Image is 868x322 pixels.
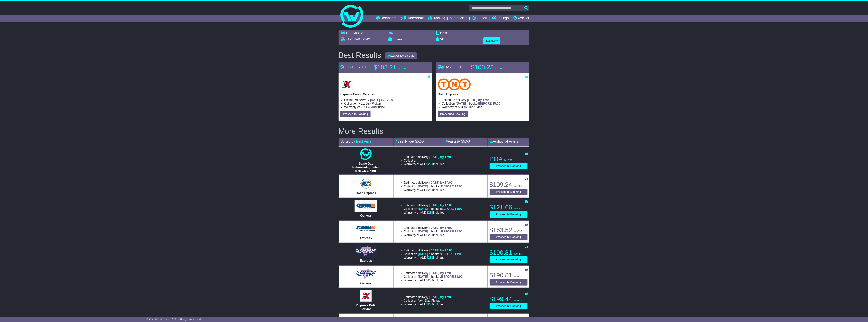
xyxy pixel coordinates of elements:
span: 11:00 [455,252,463,256]
span: $ [426,163,433,166]
span: 11:00 [455,275,463,278]
span: © One World Courier 2025. All rights reserved. [147,318,202,321]
span: $ [426,211,433,214]
a: Financials [450,15,467,22]
span: [DATE] by 17:00 [429,181,453,184]
p: $190.81 [490,271,528,279]
span: 250 [428,233,433,237]
p: POA [490,155,528,163]
li: Estimated delivery [404,181,463,184]
img: GMK Logistics: Express [355,223,377,234]
span: inc GST [514,185,522,187]
span: 250 [428,279,433,282]
span: inc GST [514,299,522,302]
span: 250 [428,303,433,306]
li: Warranty of AUD included. [404,211,463,214]
span: - $ [459,140,470,143]
span: 250 [428,188,433,192]
button: Proceed to Booking [438,111,468,117]
span: 13:00 [455,185,463,188]
span: inc GST [495,67,504,70]
span: $ [464,105,471,109]
span: $ [426,279,433,282]
button: Edit Collection Date [385,52,417,59]
img: Tasfreight: Express [355,246,377,257]
span: 15:00 [493,102,500,105]
span: Same Day Nationwide(quotes take 0.5-1 hour) [352,162,380,172]
span: if booked [418,230,463,233]
span: 250 [369,105,374,109]
span: BEFORE [441,185,454,188]
p: $199.44 [490,295,528,303]
a: Tracking [428,15,445,22]
span: BEFORE [441,275,454,278]
a: Dashboard [376,15,397,22]
li: Collection [404,275,463,278]
button: Proceed to Booking [490,234,528,240]
button: Proceed to Booking [490,211,528,218]
li: Warranty of AUD included. [404,162,453,166]
span: $ [426,303,433,306]
a: Quote/Book [401,15,424,22]
p: $163.52 [490,226,528,234]
span: inc GST [514,275,522,278]
span: [DATE] [456,102,466,105]
span: $ [426,188,433,192]
p: $190.81 [490,249,528,256]
li: Warranty of AUD included. [404,302,453,306]
button: Proceed to Booking [490,279,528,286]
div: Best Results [337,51,383,59]
span: inc GST [514,207,522,210]
span: item [396,37,402,41]
li: Estimated delivery [404,203,463,207]
span: General [360,282,372,285]
span: FASTEST [438,65,462,69]
li: Collection [404,299,453,302]
span: if booked [418,207,463,210]
span: [DATE] [418,275,428,278]
a: Settings [492,15,509,22]
span: inc GST [514,230,522,233]
a: Best Price- $5.50 [395,140,424,143]
span: - $ [413,140,424,143]
span: 250 [428,256,433,259]
span: [DATE] [418,207,428,210]
li: Estimated delivery [404,271,463,275]
button: Proceed to Booking [490,189,528,195]
p: $108.23 [471,63,519,71]
button: Proceed to Booking [340,111,371,117]
span: , 3142 [360,37,370,41]
img: Hunter Express: Road Express [360,178,372,189]
img: Border Express: Express Parcel Service [340,78,353,90]
button: Proceed to Booking [490,256,528,263]
span: $ [426,256,433,259]
span: 250 [428,163,433,166]
button: Proceed to Booking [490,303,528,309]
span: 5.50 [463,140,470,143]
a: Fastest- $5.50 [446,140,470,143]
span: [DATE] by 17:00 [429,226,453,229]
li: Estimated delivery [442,98,528,102]
span: BEFORE [441,230,454,233]
img: TNT Domestic: Road Express [438,78,471,90]
a: Additional Filters [490,140,518,143]
li: Collection [344,102,430,105]
span: [DATE] by 17:00 [370,98,393,102]
span: Road Express [356,191,376,195]
li: Estimated delivery [404,249,463,252]
span: [DATE] by 17:00 [429,249,453,252]
span: Express [360,236,372,240]
span: TOORAK [346,37,361,41]
li: Warranty of AUD included. [404,188,463,192]
span: Sorted by [340,140,355,143]
span: $ [426,233,433,237]
li: Estimated delivery [404,295,453,299]
span: BEFORE [441,207,454,210]
li: Collection [404,252,463,256]
span: inc GST [504,159,512,162]
img: Border Express: Express Bulk Service [360,290,372,302]
span: ULTIMO [346,31,359,35]
p: $103.21 [374,63,421,71]
li: Collection [404,207,463,211]
img: Tasfreight: General [355,268,377,280]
